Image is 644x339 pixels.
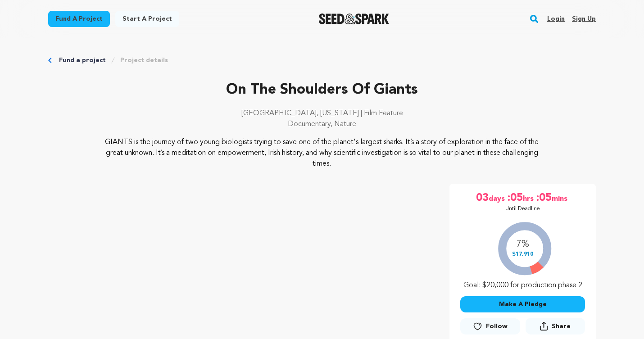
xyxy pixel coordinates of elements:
div: Breadcrumb [48,56,596,65]
span: days [489,191,507,205]
span: 03 [476,191,489,205]
a: Sign up [572,12,596,26]
p: GIANTS is the journey of two young biologists trying to save one of the planet's largest sharks. ... [103,137,541,169]
a: Seed&Spark Homepage [319,14,390,24]
a: Login [547,12,565,26]
span: Share [552,322,571,331]
a: Fund a project [48,11,110,27]
p: [GEOGRAPHIC_DATA], [US_STATE] | Film Feature [48,108,596,119]
button: Share [526,318,585,334]
span: :05 [507,191,523,205]
span: :05 [535,191,552,205]
span: Share [526,318,585,338]
p: Until Deadline [505,205,540,212]
a: Follow [460,318,520,334]
span: Follow [486,322,508,331]
p: Documentary, Nature [48,119,596,130]
button: Make A Pledge [460,296,585,312]
span: mins [552,191,569,205]
span: hrs [523,191,535,205]
a: Start a project [115,11,179,27]
img: Seed&Spark Logo Dark Mode [319,14,390,24]
p: On The Shoulders Of Giants [48,79,596,101]
a: Project details [120,56,168,65]
a: Fund a project [59,56,106,65]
